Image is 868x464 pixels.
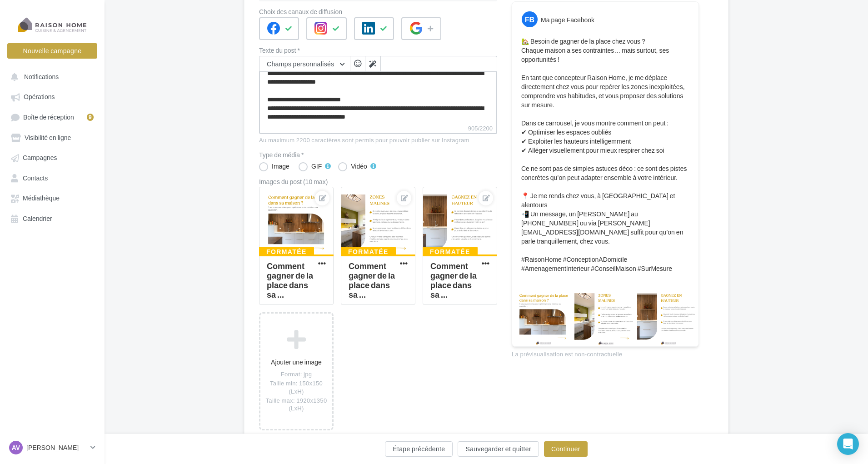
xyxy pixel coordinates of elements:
[7,439,97,456] a: AV [PERSON_NAME]
[23,174,48,182] span: Contacts
[5,149,99,165] a: Campagnes
[458,441,539,457] button: Sauvegarder et quitter
[5,129,99,145] a: Visibilité en ligne
[5,170,99,186] a: Contacts
[837,433,859,455] div: Open Intercom Messenger
[5,210,99,226] a: Calendrier
[23,154,57,162] span: Campagnes
[259,136,497,145] div: Au maximum 2200 caractères sont permis pour pouvoir publier sur Instagram
[351,163,367,170] div: Vidéo
[259,247,314,257] div: Formatée
[311,163,322,170] div: GIF
[259,179,497,185] div: Images du post (10 max)
[5,68,95,85] button: Notifications
[7,43,97,59] button: Nouvelle campagne
[5,109,99,125] a: Boîte de réception9
[430,261,477,299] div: Comment gagner de la place dans sa ...
[5,190,99,206] a: Médiathèque
[5,88,99,105] a: Opérations
[23,113,74,121] span: Boîte de réception
[267,261,313,299] div: Comment gagner de la place dans sa ...
[512,347,699,359] div: La prévisualisation est non-contractuelle
[521,37,689,273] p: 🏡 Besoin de gagner de la place chez vous ? Chaque maison a ses contraintes… mais surtout, ses opp...
[385,441,453,457] button: Étape précédente
[541,15,594,25] div: Ma page Facebook
[87,114,94,121] div: 9
[25,134,71,141] span: Visibilité en ligne
[272,163,289,170] div: Image
[24,73,59,80] span: Notifications
[349,261,395,299] div: Comment gagner de la place dans sa ...
[26,443,87,452] p: [PERSON_NAME]
[423,247,478,257] div: Formatée
[522,11,538,27] div: FB
[12,443,20,452] span: AV
[23,215,52,222] span: Calendrier
[259,56,350,72] button: Champs personnalisés
[259,124,497,134] label: 905/2200
[23,195,60,202] span: Médiathèque
[259,433,497,441] div: 10 images max pour pouvoir publier sur Instagram
[24,93,55,101] span: Opérations
[544,441,588,457] button: Continuer
[259,9,497,15] label: Choix des canaux de diffusion
[267,60,334,68] span: Champs personnalisés
[259,47,497,54] label: Texte du post *
[341,247,396,257] div: Formatée
[259,152,497,158] label: Type de média *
